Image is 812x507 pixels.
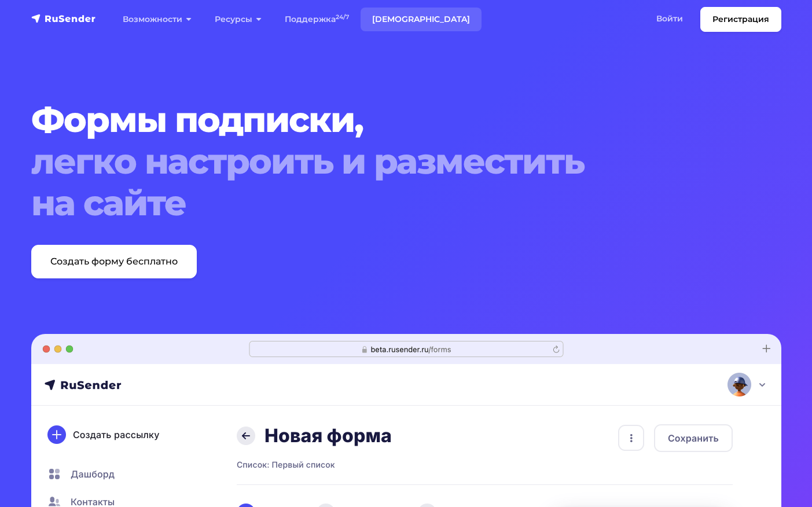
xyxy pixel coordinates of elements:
[645,7,695,31] a: Войти
[31,99,718,224] h1: Формы подписки,
[31,141,718,224] span: легко настроить и разместить на сайте
[361,8,482,31] a: [DEMOGRAPHIC_DATA]
[203,8,273,31] a: Ресурсы
[31,13,96,24] img: RuSender
[273,8,361,31] a: Поддержка24/7
[111,8,203,31] a: Возможности
[336,13,349,21] sup: 24/7
[700,7,781,32] a: Регистрация
[31,245,197,278] a: Создать форму бесплатно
